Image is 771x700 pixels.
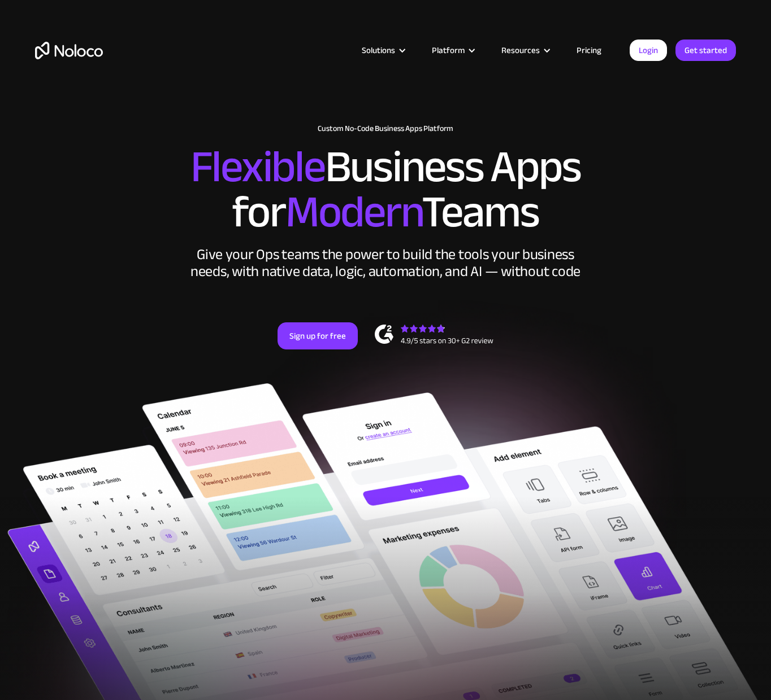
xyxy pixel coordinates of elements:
div: Give your Ops teams the power to build the tools your business needs, with native data, logic, au... [188,246,583,280]
span: Flexible [190,125,325,209]
div: Platform [432,43,465,58]
a: Sign up for free [278,322,358,349]
h1: Custom No-Code Business Apps Platform [35,124,736,133]
span: Modern [285,170,422,254]
a: Pricing [562,43,616,58]
h2: Business Apps for Teams [35,145,736,235]
a: Login [630,40,667,61]
div: Solutions [348,43,418,58]
a: home [35,42,103,59]
a: Get started [675,40,736,61]
div: Solutions [362,43,395,58]
div: Resources [487,43,562,58]
div: Resources [501,43,540,58]
div: Platform [418,43,487,58]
